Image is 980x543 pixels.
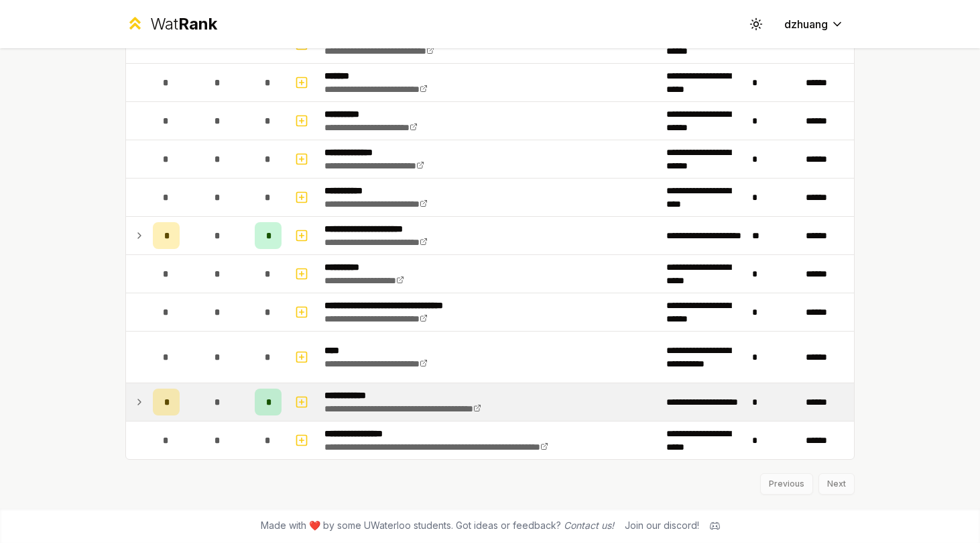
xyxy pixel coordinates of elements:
[774,12,855,36] button: dzhuang
[261,519,614,532] span: Made with ❤️ by some UWaterloo students. Got ideas or feedback?
[178,14,217,34] span: Rank
[150,13,217,35] div: Wat
[625,519,699,532] div: Join our discord!
[784,16,828,32] span: dzhuang
[564,520,614,531] a: Contact us!
[125,13,217,35] a: WatRank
